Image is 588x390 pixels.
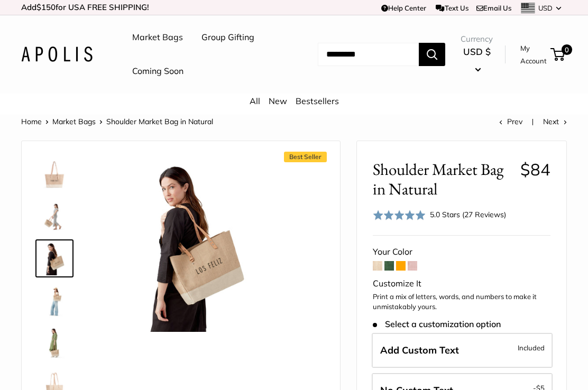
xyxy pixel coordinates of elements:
a: Text Us [436,4,468,12]
a: Home [21,117,42,126]
button: Search [419,43,445,66]
a: Shoulder Market Bag in Natural [35,155,73,193]
a: New [269,96,287,106]
span: Included [518,341,545,354]
img: Shoulder Market Bag in Natural [38,284,71,318]
p: Print a mix of letters, words, and numbers to make it unmistakably yours. [373,292,550,312]
a: Email Us [476,4,511,12]
nav: Breadcrumb [21,115,213,128]
a: Help Center [381,4,426,12]
button: USD $ [461,43,493,77]
span: USD $ [463,46,491,57]
a: Market Bags [132,30,183,45]
a: My Account [520,42,547,68]
a: Shoulder Market Bag in Natural [35,239,73,277]
div: Your Color [373,244,550,260]
a: Market Bags [52,117,96,126]
div: 5.0 Stars (27 Reviews) [373,207,506,222]
div: 5.0 Stars (27 Reviews) [430,209,506,220]
img: Shoulder Market Bag in Natural [106,157,281,332]
a: All [250,96,260,106]
label: Add Custom Text [372,333,553,368]
img: Shoulder Market Bag in Natural [38,326,71,360]
span: Select a customization option [373,319,500,329]
a: Bestsellers [296,96,339,106]
a: Coming Soon [132,63,183,79]
div: Customize It [373,276,550,292]
a: Shoulder Market Bag in Natural [35,197,73,235]
img: Shoulder Market Bag in Natural [38,199,71,233]
img: Shoulder Market Bag in Natural [38,157,71,191]
a: 0 [552,48,565,61]
span: Best Seller [284,152,327,162]
span: $150 [36,2,56,12]
span: USD [538,4,553,12]
span: 0 [562,44,572,55]
span: Currency [461,32,493,47]
a: Shoulder Market Bag in Natural [35,324,73,362]
a: Next [543,117,567,126]
span: Shoulder Market Bag in Natural [373,160,512,199]
img: Apolis [21,47,93,62]
input: Search... [318,43,419,66]
span: $84 [520,159,550,180]
a: Group Gifting [201,30,254,45]
a: Prev [499,117,522,126]
a: Shoulder Market Bag in Natural [35,282,73,320]
span: Shoulder Market Bag in Natural [106,117,213,126]
img: Shoulder Market Bag in Natural [38,242,71,275]
span: Add Custom Text [380,344,459,356]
